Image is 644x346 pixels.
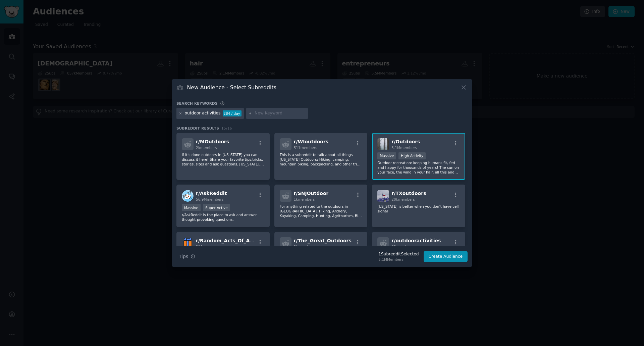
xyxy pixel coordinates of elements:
[196,191,227,196] span: r/ AskReddit
[294,245,315,249] span: 3k members
[182,204,201,211] div: Massive
[377,204,460,213] p: [US_STATE] is better when you don’t have cell signal
[294,191,329,196] span: r/ SNJOutdoor
[378,257,419,262] div: 5.1M Members
[294,197,315,201] span: 1k members
[294,146,317,150] span: 511 members
[398,152,426,159] div: High Activity
[182,152,264,166] p: If it's done outdoors in [US_STATE] you can discuss it here! Share your favorite tips,tricks, sto...
[424,251,468,262] button: Create Audience
[391,197,415,201] span: 20k members
[391,191,426,196] span: r/ TXoutdoors
[391,245,413,249] span: 63 members
[196,139,229,144] span: r/ MOutdoors
[203,204,230,211] div: Super Active
[182,212,264,222] p: r/AskReddit is the place to ask and answer thought-provoking questions.
[196,146,217,150] span: 2k members
[377,152,396,159] div: Massive
[185,110,221,116] div: outdoor activities
[391,146,417,150] span: 5.1M members
[280,152,362,166] p: This is a subreddit to talk about all things [US_STATE] Outdoors: Hiking, camping, mountain bikin...
[176,101,218,106] h3: Search keywords
[182,237,194,249] img: Random_Acts_Of_Amazon
[377,160,460,175] p: Outdoor recreation: keeping humans fit, fed and happy for thousands of years! The sun on your fac...
[223,110,241,116] div: 284 / day
[221,126,232,130] span: 15 / 16
[179,253,188,260] span: Tips
[196,238,267,243] span: r/ Random_Acts_Of_Amazon
[176,126,219,131] span: Subreddit Results
[391,238,441,243] span: r/ outdooractivities
[187,84,276,91] h3: New Audience - Select Subreddits
[294,238,352,243] span: r/ The_Great_Outdoors
[196,245,221,249] span: 210k members
[280,204,362,218] p: For anything related to the outdoors in [GEOGRAPHIC_DATA]. Hiking, Archery, Kayaking, Camping, Hu...
[196,197,223,201] span: 56.9M members
[294,139,328,144] span: r/ WIoutdoors
[176,251,198,262] button: Tips
[377,138,389,150] img: Outdoors
[255,110,306,116] input: New Keyword
[378,251,419,257] div: 1 Subreddit Selected
[182,190,194,202] img: AskReddit
[377,190,389,202] img: TXoutdoors
[391,139,420,144] span: r/ Outdoors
